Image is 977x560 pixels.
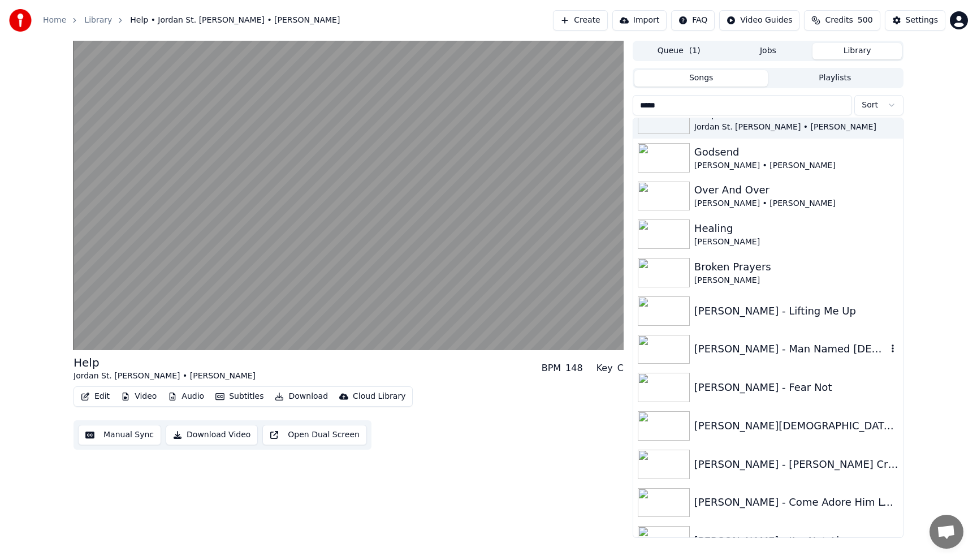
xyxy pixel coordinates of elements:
[166,425,258,445] button: Download Video
[694,122,898,133] div: Jordan St. [PERSON_NAME] • [PERSON_NAME]
[694,456,898,472] div: [PERSON_NAME] - [PERSON_NAME] Cries
[694,144,898,160] div: Godsend
[694,494,898,510] div: [PERSON_NAME] - Come Adore Him Lyrics
[76,389,114,404] button: Edit
[130,15,340,26] span: Help • Jordan St. [PERSON_NAME] • [PERSON_NAME]
[43,15,340,26] nav: breadcrumb
[858,15,873,26] span: 500
[694,259,898,275] div: Broken Prayers
[78,425,161,445] button: Manual Sync
[74,355,256,371] div: Help
[84,15,112,26] a: Library
[634,70,768,87] button: Songs
[671,10,715,31] button: FAQ
[930,515,963,549] div: Open chat
[43,15,66,26] a: Home
[885,10,945,31] button: Settings
[612,10,667,31] button: Import
[694,160,898,171] div: [PERSON_NAME] • [PERSON_NAME]
[211,389,268,404] button: Subtitles
[542,361,561,375] div: BPM
[812,43,902,59] button: Library
[617,361,624,375] div: C
[768,70,902,87] button: Playlists
[596,361,613,375] div: Key
[825,15,853,26] span: Credits
[553,10,608,31] button: Create
[634,43,724,59] button: Queue
[353,391,405,402] div: Cloud Library
[270,389,332,404] button: Download
[694,198,898,209] div: [PERSON_NAME] • [PERSON_NAME]
[9,9,32,32] img: youka
[804,10,880,31] button: Credits500
[694,533,898,549] div: [PERSON_NAME] - I’m Not Alone
[565,361,583,375] div: 148
[724,43,813,59] button: Jobs
[689,45,701,57] span: ( 1 )
[862,100,878,111] span: Sort
[694,380,898,395] div: [PERSON_NAME] - Fear Not
[694,182,898,198] div: Over And Over
[719,10,799,31] button: Video Guides
[74,371,256,382] div: Jordan St. [PERSON_NAME] • [PERSON_NAME]
[262,425,367,445] button: Open Dual Screen
[694,418,898,434] div: [PERSON_NAME][DEMOGRAPHIC_DATA] Pew
[694,236,898,248] div: [PERSON_NAME]
[116,389,161,404] button: Video
[906,15,938,26] div: Settings
[694,303,898,319] div: [PERSON_NAME] - Lifting Me Up
[163,389,209,404] button: Audio
[694,221,898,236] div: Healing
[694,275,898,286] div: [PERSON_NAME]
[694,341,887,357] div: [PERSON_NAME] - Man Named [DEMOGRAPHIC_DATA]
